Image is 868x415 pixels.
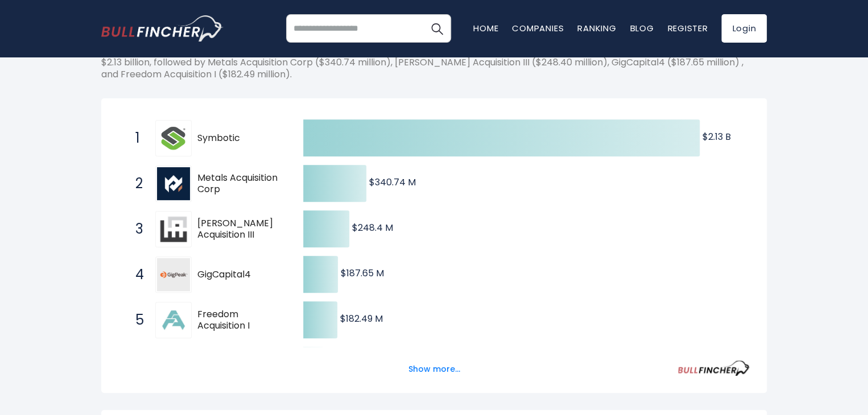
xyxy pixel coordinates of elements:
[340,312,383,325] text: $182.49 M
[130,219,141,239] span: 3
[157,167,190,200] img: Metals Acquisition Corp
[197,269,283,281] span: GigCapital4
[577,22,616,34] a: Ranking
[157,213,190,246] img: Haymaker Acquisition III
[197,309,283,333] span: Freedom Acquisition I
[157,122,190,155] img: Symbotic
[130,310,141,330] span: 5
[369,176,416,189] text: $340.74 M
[512,22,564,34] a: Companies
[157,304,190,337] img: Freedom Acquisition I
[352,221,393,234] text: $248.4 M
[197,218,283,242] span: [PERSON_NAME] Acquisition III
[101,45,767,80] p: The following shows the ranking of the largest Global companies by revenue(TTM). The top-ranking ...
[197,172,283,196] span: Metals Acquisition Corp
[402,360,467,379] button: Show more...
[130,265,141,284] span: 4
[702,130,731,143] text: $2.13 B
[101,15,224,42] img: bullfincher logo
[630,22,654,34] a: Blog
[423,14,451,43] button: Search
[130,174,141,193] span: 2
[721,14,767,43] a: Login
[667,22,708,34] a: Register
[197,132,283,144] span: Symbotic
[101,15,224,42] a: Go to homepage
[157,258,190,291] img: GigCapital4
[130,128,141,148] span: 1
[341,267,384,280] text: $187.65 M
[473,22,498,34] a: Home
